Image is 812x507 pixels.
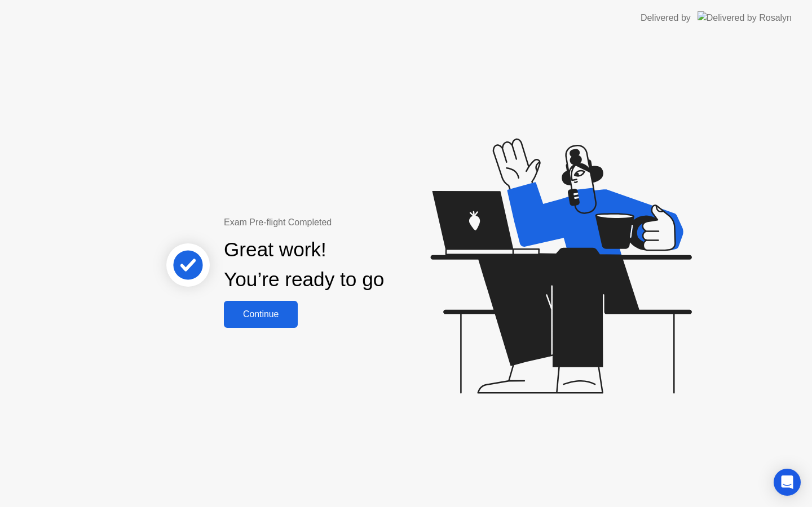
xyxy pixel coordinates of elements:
div: Continue [227,309,294,319]
button: Continue [224,301,298,328]
div: Exam Pre-flight Completed [224,216,457,229]
div: Open Intercom Messenger [774,469,801,496]
img: Delivered by Rosalyn [698,11,792,24]
div: Delivered by [641,11,691,25]
div: Great work! You’re ready to go [224,235,384,295]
